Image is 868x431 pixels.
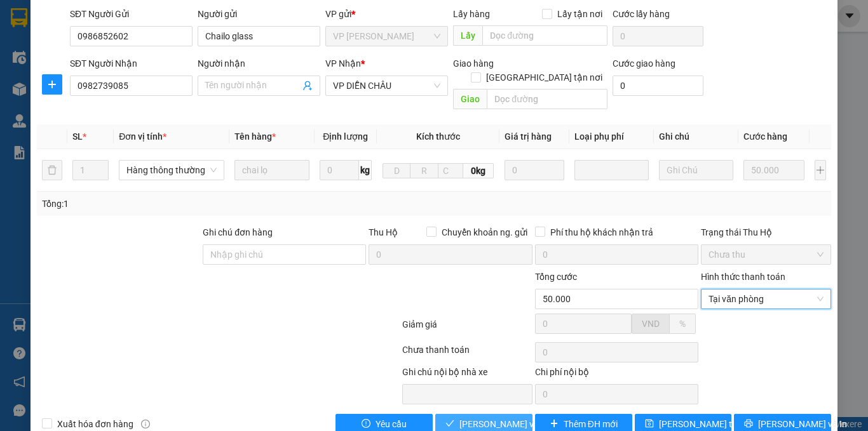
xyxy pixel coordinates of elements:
input: VD: Bàn, Ghế [234,160,309,180]
span: exclamation-circle [362,419,370,429]
div: SĐT Người Gửi [70,7,193,21]
button: plus [815,160,826,180]
th: Ghi chú [654,124,738,149]
div: Chi phí nội bộ [535,365,698,384]
span: check [445,419,454,429]
input: 0 [743,160,804,180]
img: logo [6,69,25,131]
span: Tại văn phòng [709,289,824,308]
button: plus [42,74,62,95]
label: Cước lấy hàng [613,9,670,19]
button: delete [42,160,62,180]
span: VP DIỄN CHÂU [333,76,440,95]
span: Chuyển khoản ng. gửi [437,225,532,239]
label: Cước giao hàng [613,58,675,69]
span: printer [744,419,753,429]
span: Tổng cước [535,272,577,282]
label: Ghi chú đơn hàng [203,227,273,237]
span: Thu Hộ [369,227,398,237]
div: VP gửi [325,7,448,21]
span: Xuất hóa đơn hàng [52,417,139,431]
span: [GEOGRAPHIC_DATA], [GEOGRAPHIC_DATA] ↔ [GEOGRAPHIC_DATA] [29,54,123,97]
input: C [438,163,463,178]
th: Loại phụ phí [569,124,654,149]
span: Lấy [453,25,482,46]
div: Giảm giá [401,317,534,340]
span: user-add [302,81,313,91]
span: save [645,419,654,429]
span: SL [72,131,83,142]
span: [GEOGRAPHIC_DATA] tận nơi [481,70,607,84]
div: Người gửi [198,7,320,21]
span: plus [43,79,62,90]
div: Tổng: 1 [42,197,336,211]
input: Cước giao hàng [613,76,703,96]
input: R [410,163,438,178]
span: Chưa thu [709,245,824,264]
strong: CHUYỂN PHÁT NHANH AN PHÚ QUÝ [30,10,121,51]
span: VND [642,319,660,329]
span: Thêm ĐH mới [564,417,618,431]
span: Lấy tận nơi [552,7,607,21]
input: Cước lấy hàng [613,26,703,46]
span: Lấy hàng [453,9,490,19]
span: Giá trị hàng [505,131,552,142]
span: [PERSON_NAME] thay đổi [659,417,761,431]
span: Yêu cầu [376,417,407,431]
span: [PERSON_NAME] và Giao hàng [459,417,581,431]
span: Phí thu hộ khách nhận trả [545,225,658,239]
span: Định lượng [323,131,368,142]
div: Trạng thái Thu Hộ [701,225,831,239]
input: Ghi chú đơn hàng [203,244,366,265]
span: % [679,319,686,329]
span: Tên hàng [234,131,276,142]
span: kg [359,160,372,180]
span: Giao hàng [453,58,494,69]
span: info-circle [141,420,150,428]
span: Hàng thông thường [126,161,217,180]
label: Hình thức thanh toán [701,272,785,282]
span: VP NGỌC HỒI [333,27,440,46]
span: VP Nhận [325,58,361,69]
span: 0kg [463,163,494,178]
span: Đơn vị tính [119,131,166,142]
div: Chưa thanh toán [401,343,534,365]
input: Dọc đường [482,25,607,46]
span: Giao [453,89,487,109]
span: Cước hàng [743,131,787,142]
div: SĐT Người Nhận [70,56,193,70]
input: D [383,163,410,178]
input: Dọc đường [487,89,607,109]
span: [PERSON_NAME] và In [758,417,847,431]
input: Ghi Chú [659,160,733,180]
span: Kích thước [416,131,460,142]
div: Ghi chú nội bộ nhà xe [402,365,532,384]
div: Người nhận [198,56,320,70]
input: 0 [505,160,564,180]
span: plus [550,419,559,429]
